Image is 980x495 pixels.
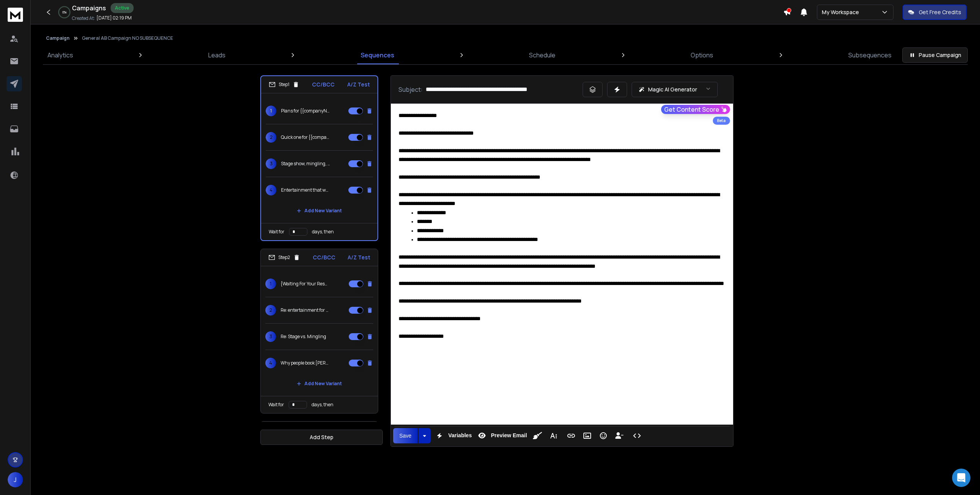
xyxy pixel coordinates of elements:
button: J [8,472,23,487]
div: Open Intercom Messenger [952,469,970,487]
a: Options [686,46,718,64]
div: Beta [713,117,730,125]
button: Save [393,428,418,443]
p: Magic AI Generator [648,86,697,93]
p: A/Z Test [348,254,370,261]
span: 4 [265,358,276,368]
p: Leads [208,50,225,60]
span: 4 [266,185,276,195]
li: Step1CC/BCCA/Z Test1Plans for {{companyName}}'s upcoming events?2Quick one for {{companyName}}3St... [260,75,378,241]
p: Why people book [PERSON_NAME] [281,360,330,366]
button: Preview Email [475,428,528,443]
button: More Text [546,428,561,443]
p: Stage show, mingling, or both? [281,161,330,167]
span: 3 [265,331,276,342]
p: Analytics [47,50,73,60]
p: Created At: [72,15,95,21]
a: Subsequences [844,46,896,64]
p: {Waiting For Your Response|Your Thoughts?|Following Up|Just Checking In} [281,281,330,287]
p: Quick one for {{companyName}} [281,134,330,140]
p: CC/BCC [313,254,335,261]
button: Insert Image (⌘P) [580,428,595,443]
p: Options [691,50,713,60]
li: Step2CC/BCCA/Z Test1{Waiting For Your Response|Your Thoughts?|Following Up|Just Checking In}2Re: ... [260,249,378,414]
p: Re: entertainment for {{companyName}} [281,307,330,313]
button: Code View [630,428,644,443]
button: Variables [432,428,474,443]
span: 3 [266,158,276,169]
button: Get Free Credits [903,5,967,20]
p: Subsequences [848,50,892,60]
h1: Campaigns [72,3,106,13]
button: Get Content Score [661,105,730,114]
p: Sequences [361,50,394,60]
a: Schedule [524,46,560,64]
button: Add New Variant [291,203,348,218]
p: [DATE] 02:19 PM [96,15,132,21]
p: A/Z Test [347,81,370,88]
p: Entertainment that works [281,187,330,193]
a: Analytics [43,46,78,64]
span: Variables [447,432,474,439]
div: Step 1 [269,81,299,88]
button: Add Step [260,430,383,445]
div: Active [111,3,134,13]
img: logo [8,8,23,22]
p: Schedule [529,50,555,60]
button: Magic AI Generator [632,82,718,97]
p: 0 % [62,10,67,15]
div: Step 2 [268,254,300,261]
p: Re: Stage vs. Mingling [281,334,326,340]
span: 1 [266,106,276,116]
button: Campaign [46,35,70,41]
a: Sequences [356,46,399,64]
p: Plans for {{companyName}}'s upcoming events? [281,108,330,114]
span: 2 [266,132,276,143]
p: Wait for [268,402,284,408]
button: Insert Unsubscribe Link [612,428,627,443]
button: Pause Campaign [902,47,968,63]
p: days, then [312,229,334,235]
p: CC/BCC [312,81,335,88]
a: Leads [204,46,230,64]
span: Preview Email [489,432,528,439]
p: Subject: [399,85,423,94]
span: 2 [265,305,276,316]
p: days, then [312,402,333,408]
p: Wait for [269,229,284,235]
button: Emoticons [596,428,611,443]
button: Clean HTML [530,428,545,443]
p: My Workspace [822,8,862,16]
span: 1 [265,278,276,289]
p: General AB Campaign NO SUBSEQUENCE [82,35,173,41]
button: Insert Link (⌘K) [564,428,578,443]
button: Add New Variant [291,376,348,391]
p: Get Free Credits [919,8,961,16]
